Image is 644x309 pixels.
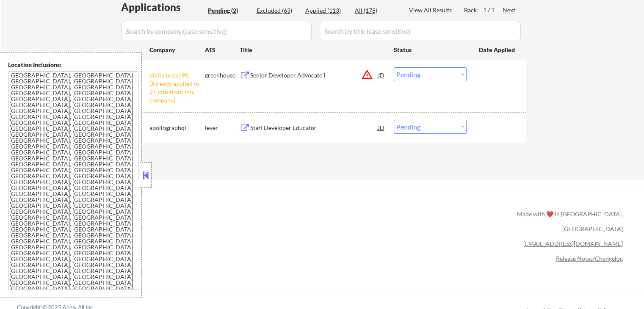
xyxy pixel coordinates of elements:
[514,207,623,236] div: Made with ❤️ in [GEOGRAPHIC_DATA], [GEOGRAPHIC_DATA]
[320,21,521,41] input: Search by title (case sensitive)
[121,2,205,12] div: Applications
[377,120,386,135] div: JD
[149,46,205,54] div: Company
[257,6,299,15] div: Excluded (63)
[205,124,240,132] div: lever
[205,46,240,54] div: ATS
[149,71,205,104] div: digitalocean98 [Already applied to 2+ jobs from this company]
[464,6,478,14] div: Back
[121,21,312,41] input: Search by company (case sensitive)
[250,124,378,132] div: Staff Developer Educator
[361,69,373,80] button: warning_amber
[208,6,250,15] div: Pending (2)
[8,61,138,69] div: Location Inclusions:
[483,6,503,14] div: 1 / 1
[394,42,467,57] div: Status
[205,71,240,80] div: greenhouse
[523,240,623,247] a: [EMAIL_ADDRESS][DOMAIN_NAME]
[556,255,623,262] a: Release Notes/Changelog
[250,71,378,80] div: Senior Developer Advocate I
[240,46,386,54] div: Title
[479,46,516,54] div: Date Applied
[355,6,397,15] div: All (178)
[17,218,340,227] a: Refer & earn free applications 👯‍♀️
[377,67,386,83] div: JD
[409,6,454,14] div: View All Results
[149,124,205,132] div: apollographql
[305,6,348,15] div: Applied (113)
[503,6,516,14] div: Next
